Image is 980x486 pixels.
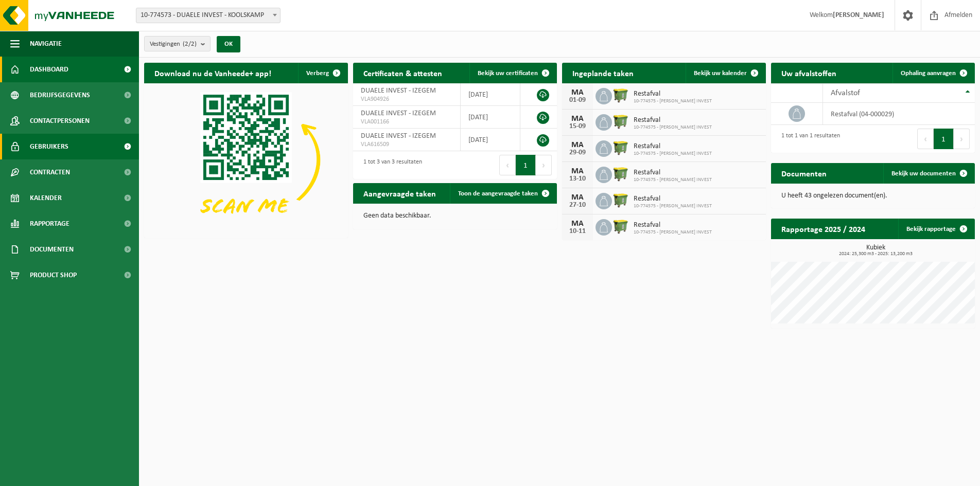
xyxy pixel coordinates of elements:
[567,97,588,104] div: 01-09
[469,63,556,83] a: Bekijk uw certificaten
[771,163,837,183] h2: Documenten
[954,129,970,149] button: Next
[450,183,556,204] a: Toon de aangevraagde taken
[136,8,280,23] span: 10-774573 - DUAELE INVEST - KOOLSKAMP
[150,37,197,52] span: Vestigingen
[831,89,860,97] span: Afvalstof
[567,115,588,123] div: MA
[898,219,974,239] a: Bekijk rapportage
[30,159,70,185] span: Contracten
[833,11,884,19] strong: [PERSON_NAME]
[183,41,197,47] count: (2/2)
[461,106,520,129] td: [DATE]
[892,63,974,83] a: Ophaling aanvragen
[516,155,536,175] button: 1
[567,193,588,202] div: MA
[634,90,712,98] span: Restafval
[823,103,975,125] td: restafval (04-000029)
[30,31,62,57] span: Navigatie
[612,165,629,183] img: WB-1100-HPE-GN-50
[361,95,452,103] span: VLA904926
[567,123,588,130] div: 15-09
[567,167,588,175] div: MA
[298,63,347,83] button: Verberg
[353,183,446,203] h2: Aangevraagde taken
[883,163,974,184] a: Bekijk uw documenten
[461,83,520,106] td: [DATE]
[30,211,69,237] span: Rapportage
[612,113,629,130] img: WB-1100-HPE-GN-50
[353,63,452,83] h2: Certificaten & attesten
[612,86,629,104] img: WB-1100-HPE-GN-50
[776,251,975,257] span: 2024: 25,300 m3 - 2025: 13,200 m3
[567,220,588,228] div: MA
[771,63,847,83] h2: Uw afvalstoffen
[781,192,965,200] p: U heeft 43 ongelezen document(en).
[634,151,712,157] span: 10-774575 - [PERSON_NAME] INVEST
[30,262,77,288] span: Product Shop
[361,132,436,140] span: DUAELE INVEST - IZEGEM
[30,82,90,108] span: Bedrijfsgegevens
[686,63,765,83] a: Bekijk uw kalender
[634,116,712,124] span: Restafval
[634,124,712,131] span: 10-774575 - [PERSON_NAME] INVEST
[634,142,712,151] span: Restafval
[306,70,329,77] span: Verberg
[776,244,975,257] h3: Kubiek
[361,118,452,126] span: VLA001166
[771,219,876,239] h2: Rapportage 2025 / 2024
[144,36,211,51] button: Vestigingen(2/2)
[361,87,436,95] span: DUAELE INVEST - IZEGEM
[634,177,712,183] span: 10-774575 - [PERSON_NAME] INVEST
[536,155,552,175] button: Next
[30,57,68,82] span: Dashboard
[136,8,281,23] span: 10-774573 - DUAELE INVEST - KOOLSKAMP
[361,140,452,149] span: VLA616509
[567,141,588,149] div: MA
[634,98,712,104] span: 10-774575 - [PERSON_NAME] INVEST
[144,83,348,236] img: Download de VHEPlus App
[30,134,68,159] span: Gebruikers
[458,190,538,197] span: Toon de aangevraagde taken
[634,195,712,203] span: Restafval
[934,129,954,149] button: 1
[478,70,538,77] span: Bekijk uw certificaten
[776,128,840,150] div: 1 tot 1 van 1 resultaten
[694,70,747,77] span: Bekijk uw kalender
[634,169,712,177] span: Restafval
[567,228,588,235] div: 10-11
[567,149,588,156] div: 29-09
[30,185,62,211] span: Kalender
[499,155,516,175] button: Previous
[612,191,629,209] img: WB-1100-HPE-GN-50
[917,129,934,149] button: Previous
[363,212,547,220] p: Geen data beschikbaar.
[358,154,422,176] div: 1 tot 3 van 3 resultaten
[30,237,74,262] span: Documenten
[634,229,712,236] span: 10-774575 - [PERSON_NAME] INVEST
[562,63,644,83] h2: Ingeplande taken
[634,203,712,209] span: 10-774575 - [PERSON_NAME] INVEST
[361,110,436,117] span: DUAELE INVEST - IZEGEM
[144,63,282,83] h2: Download nu de Vanheede+ app!
[30,108,90,134] span: Contactpersonen
[567,175,588,183] div: 13-10
[461,129,520,151] td: [DATE]
[612,139,629,156] img: WB-1100-HPE-GN-50
[901,70,956,77] span: Ophaling aanvragen
[891,170,956,177] span: Bekijk uw documenten
[634,221,712,229] span: Restafval
[217,36,240,52] button: OK
[612,218,629,235] img: WB-1100-HPE-GN-50
[567,202,588,209] div: 27-10
[567,88,588,97] div: MA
